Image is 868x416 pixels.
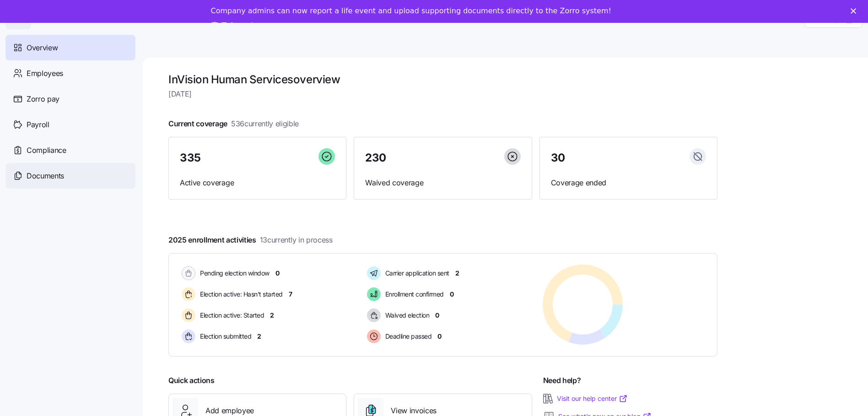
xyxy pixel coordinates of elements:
[383,332,432,341] span: Deadline passed
[275,269,280,278] span: 0
[168,72,717,86] h1: InVision Human Services overview
[270,311,274,320] span: 2
[851,8,860,14] div: Close
[231,118,299,130] span: 536 currently eligible
[551,152,565,163] span: 30
[27,170,64,182] span: Documents
[551,177,706,189] span: Coverage ended
[168,118,299,130] span: Current coverage
[27,119,49,130] span: Payroll
[27,145,66,156] span: Compliance
[5,86,135,112] a: Zorro pay
[455,269,459,278] span: 2
[365,152,386,163] span: 230
[27,42,58,54] span: Overview
[211,21,268,31] a: Take a tour
[197,332,251,341] span: Election submitted
[450,290,454,299] span: 0
[27,68,63,79] span: Employees
[197,311,264,320] span: Election active: Started
[211,6,611,16] div: Company admins can now report a life event and upload supporting documents directly to the Zorro ...
[289,290,292,299] span: 7
[5,112,135,137] a: Payroll
[437,332,442,341] span: 0
[557,394,628,403] a: Visit our help center
[5,137,135,163] a: Compliance
[383,311,430,320] span: Waived election
[197,290,283,299] span: Election active: Hasn't started
[5,163,135,189] a: Documents
[168,375,215,386] span: Quick actions
[5,60,135,86] a: Employees
[180,152,201,163] span: 335
[260,234,333,246] span: 13 currently in process
[168,88,717,100] span: [DATE]
[435,311,439,320] span: 0
[257,332,261,341] span: 2
[365,177,520,189] span: Waived coverage
[27,93,59,105] span: Zorro pay
[383,290,444,299] span: Enrollment confirmed
[543,375,581,386] span: Need help?
[383,269,449,278] span: Carrier application sent
[168,234,333,246] span: 2025 enrollment activities
[197,269,270,278] span: Pending election window
[5,35,135,60] a: Overview
[180,177,335,189] span: Active coverage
